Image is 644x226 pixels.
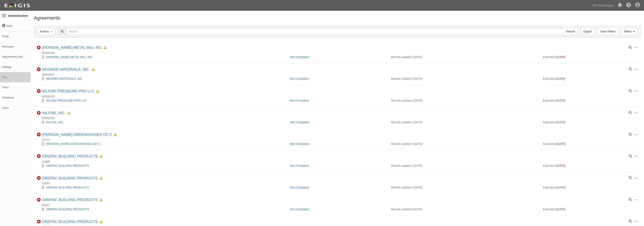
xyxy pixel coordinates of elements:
[66,28,563,35] input: Search
[42,89,99,94] div: NILFISK PRESSURE-PRO LLC
[42,67,95,72] div: NEGWER MATERIALS, INC.
[37,111,41,115] i: Non-Compliant
[40,30,49,33] span: Actions
[37,181,641,185] div: 14320
[42,220,103,224] div: OREPAC BUILDING PRODUCTS
[629,133,632,136] a: View results summary
[96,90,99,93] i: In Default since 04/22/2023
[37,120,287,124] div: NILFISK, INC.
[629,154,632,158] a: View results summary
[391,77,537,81] div: Results updated: [DATE]
[37,94,641,98] div: 60008245
[556,164,565,167] span: [DATE]
[67,112,70,115] i: In Default since 04/22/2023
[543,98,638,103] div: Expiration:
[563,28,578,35] input: Search
[290,142,309,145] a: Non-Compliant
[42,176,103,181] div: OREPAC BUILDING PRODUCTS
[37,176,41,180] i: Non-Compliant
[391,185,537,189] div: Results updated: [DATE]
[543,55,638,59] div: Expiration:
[99,177,103,180] i: In Default since 04/22/2023
[42,111,66,115] a: NILFISK, INC.
[37,160,641,164] div: 11988
[556,77,565,80] span: [DATE]
[37,98,287,103] div: NILFISK PRESSURE-PRO LLC
[46,55,92,59] a: [PERSON_NAME] METAL MILL INC
[42,154,103,159] div: OREPAC BUILDING PRODUCTS
[103,46,107,49] i: In Default since 04/22/2023
[37,133,41,136] i: Non-Compliant
[37,207,287,211] div: OREPAC BUILDING PRODUCTS
[37,185,287,189] div: OREPAC BUILDING PRODUCTS
[629,89,632,93] a: View results summary
[629,111,632,115] a: View results summary
[290,208,309,211] a: Non-Compliant
[290,99,309,102] a: Non-Compliant
[37,116,641,120] div: 60002092
[290,164,309,167] a: Non-Compliant
[590,1,616,9] a: The Home Depot
[37,77,287,81] div: NEGWER MATERIALS, INC.
[42,133,112,137] a: [PERSON_NAME] GREENHOUSES OF C
[37,73,641,77] div: 60000632
[597,28,618,35] a: Clear Filters
[99,199,103,201] i: In Default since 04/22/2023
[37,51,641,55] div: 60000200
[543,185,638,189] div: Expiration:
[629,46,632,49] a: View results summary
[3,2,31,9] img: logo-5460c22ac91f19d4615b14bd174203de0afe785f0fc80cf4dbbc73dc1793850b.png
[391,164,537,168] div: Results updated: [DATE]
[8,14,28,17] strong: Administration
[37,89,41,93] i: Non-Compliant
[543,142,638,146] div: Expiration:
[629,176,632,180] a: View results summary
[37,46,41,49] i: Non-Compliant
[42,89,94,93] a: NILFISK PRESSURE-PRO LLC
[629,198,632,202] a: View results summary
[391,98,537,103] div: Results updated: [DATE]
[42,176,98,180] a: OREPAC BUILDING PRODUCTS
[290,186,309,189] a: Non-Compliant
[42,220,98,224] a: OREPAC BUILDING PRODUCTS
[290,77,309,80] a: Non-Compliant
[46,121,64,124] a: NILFISK, INC.
[391,120,537,124] div: Results updated: [DATE]
[46,208,89,211] a: OREPAC BUILDING PRODUCTS
[37,220,41,224] i: Non-Compliant
[556,121,565,124] span: [DATE]
[99,220,103,223] i: In Default since 04/22/2023
[543,77,638,81] div: Expiration:
[543,207,638,211] div: Expiration:
[37,55,287,59] div: MCELROY METAL MILL INC
[92,68,95,71] i: In Default since 04/22/2023
[556,99,565,102] span: [DATE]
[391,55,537,59] div: Results updated: [DATE]
[42,67,90,72] a: NEGWER MATERIALS, INC.
[391,142,537,146] div: Results updated: [DATE]
[42,198,98,202] a: OREPAC BUILDING PRODUCTS
[46,77,83,80] a: NEGWER MATERIALS, INC.
[556,186,565,189] span: [DATE]
[42,198,103,202] div: OREPAC BUILDING PRODUCTS
[621,28,638,35] a: Filters
[290,55,309,59] a: Non-Compliant
[46,99,86,102] a: NILFISK PRESSURE-PRO LLC
[626,3,631,8] i: Help Center - Complianz
[42,46,107,50] div: MCELROY METAL MILL INC
[46,142,100,145] a: [PERSON_NAME] GREENHOUSES OF C
[46,164,89,167] a: OREPAC BUILDING PRODUCTS
[629,67,632,71] a: View results summary
[42,111,70,115] div: NILFISK, INC.
[543,164,638,168] div: Expiration:
[114,133,117,136] i: In Default since 04/22/2023
[99,155,103,158] i: In Default since 04/22/2023
[290,121,309,124] a: Non-Compliant
[581,28,594,35] a: Export
[556,208,565,211] span: [DATE]
[629,220,632,223] a: View results summary
[543,120,638,124] div: Expiration:
[391,207,537,211] div: Results updated: [DATE]
[37,28,55,35] button: Actions
[42,154,98,158] a: OREPAC BUILDING PRODUCTS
